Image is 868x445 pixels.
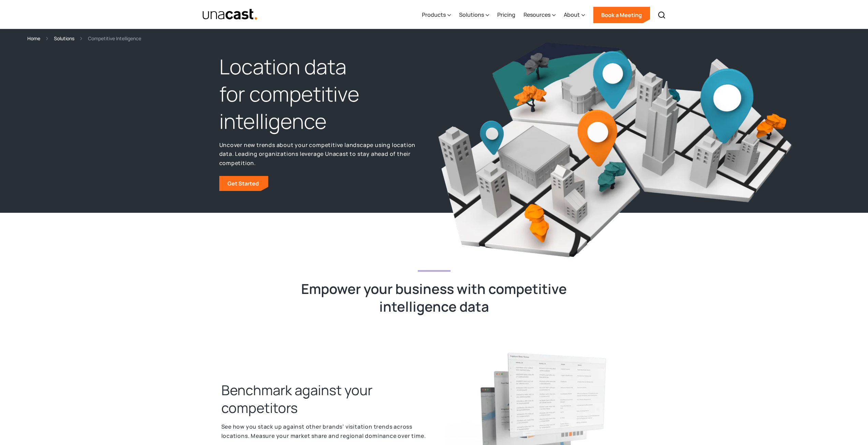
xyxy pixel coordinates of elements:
div: Products [422,11,446,19]
a: Solutions [54,34,74,42]
div: Products [422,1,451,29]
div: Resources [524,1,556,29]
a: Book a Meeting [593,7,650,23]
div: About [564,11,580,19]
h2: Empower your business with competitive intelligence data [301,280,567,315]
a: Get Started [219,176,268,191]
h2: Benchmark against your competitors [221,381,426,417]
div: Solutions [459,1,489,29]
div: Solutions [459,11,484,19]
h1: Location data for competitive intelligence [219,53,431,135]
div: Resources [524,11,550,19]
img: Unacast text logo [202,9,258,20]
a: Pricing [497,1,515,29]
p: See how you stack up against other brands’ visitation trends across locations. Measure your marke... [221,422,426,440]
div: About [564,1,585,29]
p: Uncover new trends about your competitive landscape using location data. Leading organizations le... [219,140,431,168]
div: Competitive Intelligence [88,34,141,42]
img: Search icon [658,11,666,19]
img: competitive intelligence hero illustration [438,40,794,259]
a: home [202,9,258,20]
a: Home [27,34,40,42]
